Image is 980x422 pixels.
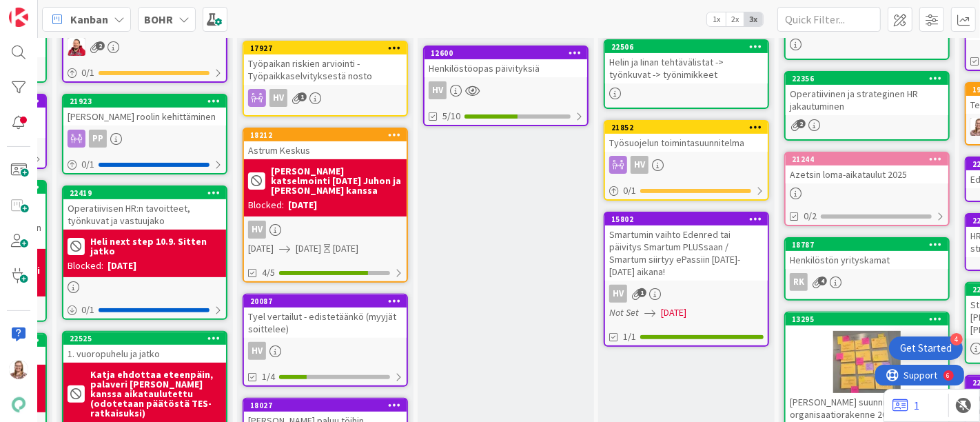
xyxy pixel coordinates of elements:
[786,165,948,183] div: Azetsin loma-aikataulut 2025
[786,153,948,183] div: 21244Azetsin loma-aikataulut 2025
[62,185,227,320] a: 22419Operatiivisen HR:n tavoitteet, työnkuvat ja vastuujakoHeli next step 10.9. Sitten jatkoBlock...
[892,397,919,414] a: 1
[63,332,226,363] div: 225251. vuoropuhelu ja jatko
[900,341,952,355] div: Get Started
[262,265,275,280] span: 4/5
[296,241,321,256] span: [DATE]
[70,334,226,343] div: 22525
[244,42,407,85] div: 17927Työpaikan riskien arviointi - Työpaikkaselvityksestä nosto
[889,336,963,360] div: Open Get Started checklist, remaining modules: 4
[269,89,287,107] div: HV
[786,239,948,269] div: 18787Henkilöstön yrityskamat
[797,119,806,128] span: 2
[784,237,950,301] a: 18787Henkilöstön yrityskamatRK
[63,130,226,148] div: PP
[818,277,827,285] span: 4
[244,129,407,141] div: 18212
[792,74,948,83] div: 22356
[70,97,226,106] div: 21923
[605,225,768,281] div: Smartumin vaihto Edenred tai päivitys Smartum PLUSsaan / Smartum siirtyy ePassiin [DATE]-[DATE] a...
[604,120,769,201] a: 21852Työsuojelun toimintasuunnitelmaHV0/1
[89,130,107,148] div: PP
[605,182,768,199] div: 0/1
[9,8,28,27] img: Visit kanbanzone.com
[243,294,408,387] a: 20087Tyel vertailut - edistetäänkö (myyjät soittelee)HV1/4
[250,43,407,53] div: 17927
[63,301,226,319] div: 0/1
[429,81,447,99] div: HV
[262,370,275,384] span: 1/4
[611,42,768,52] div: 22506
[786,153,948,165] div: 21244
[81,303,94,317] span: 0 / 1
[792,314,948,324] div: 13295
[90,237,222,256] b: Heli next step 10.9. Sitten jatko
[63,187,226,199] div: 22419
[9,360,28,379] img: IH
[144,12,173,26] b: BOHR
[605,41,768,83] div: 22506Helin ja Iinan tehtävälistat -> työnkuvat -> työnimikkeet
[90,370,222,418] b: Katja ehdottaa eteenpäin, palaveri [PERSON_NAME] kanssa aikataulutettu (odotetaan päätöstä TES-ra...
[63,95,226,108] div: 21923
[298,92,307,101] span: 1
[63,187,226,230] div: 22419Operatiivisen HR:n tavoitteet, työnkuvat ja vastuujako
[604,39,769,109] a: 22506Helin ja Iinan tehtävälistat -> työnkuvat -> työnimikkeet
[243,41,408,117] a: 17927Työpaikan riskien arviointi - Työpaikkaselvityksestä nostoHV
[790,273,808,291] div: RK
[288,198,317,212] div: [DATE]
[631,156,649,174] div: HV
[9,395,28,414] img: avatar
[63,108,226,125] div: [PERSON_NAME] roolin kehittäminen
[248,241,274,256] span: [DATE]
[244,89,407,107] div: HV
[707,12,726,26] span: 1x
[637,288,646,297] span: 1
[29,2,63,19] span: Support
[72,6,75,17] div: 6
[68,259,103,273] div: Blocked:
[62,94,227,174] a: 21923[PERSON_NAME] roolin kehittäminenPP0/1
[442,109,460,123] span: 5/10
[425,47,587,59] div: 12600
[786,251,948,269] div: Henkilöstön yrityskamat
[244,129,407,159] div: 18212Astrum Keskus
[248,198,284,212] div: Blocked:
[244,399,407,412] div: 18027
[786,72,948,85] div: 22356
[271,166,402,195] b: [PERSON_NAME] katselmointi [DATE] Juhon ja [PERSON_NAME] kanssa
[108,259,136,273] div: [DATE]
[786,273,948,291] div: RK
[605,121,768,134] div: 21852
[244,295,407,308] div: 20087
[609,285,627,303] div: HV
[81,157,94,172] span: 0 / 1
[786,72,948,115] div: 22356Operatiivinen ja strateginen HR jakautuminen
[244,295,407,338] div: 20087Tyel vertailut - edistetäänkö (myyjät soittelee)
[605,213,768,225] div: 15802
[611,123,768,132] div: 21852
[792,240,948,250] div: 18787
[784,152,950,226] a: 21244Azetsin loma-aikataulut 20250/2
[248,221,266,239] div: HV
[623,330,636,344] span: 1/1
[623,183,636,198] span: 0 / 1
[425,59,587,77] div: Henkilöstöopas päivityksiä
[425,81,587,99] div: HV
[605,41,768,53] div: 22506
[70,11,108,28] span: Kanban
[605,53,768,83] div: Helin ja Iinan tehtävälistat -> työnkuvat -> työnimikkeet
[63,38,226,56] div: JS
[786,313,948,325] div: 13295
[243,128,408,283] a: 18212Astrum Keskus[PERSON_NAME] katselmointi [DATE] Juhon ja [PERSON_NAME] kanssaBlocked:[DATE]HV...
[63,332,226,345] div: 22525
[605,156,768,174] div: HV
[604,212,769,347] a: 15802Smartumin vaihto Edenred tai päivitys Smartum PLUSsaan / Smartum siirtyy ePassiin [DATE]-[DA...
[726,12,744,26] span: 2x
[81,66,94,80] span: 0 / 1
[63,156,226,173] div: 0/1
[244,42,407,54] div: 17927
[792,154,948,164] div: 21244
[605,134,768,152] div: Työsuojelun toimintasuunnitelma
[244,54,407,85] div: Työpaikan riskien arviointi - Työpaikkaselvityksestä nosto
[786,85,948,115] div: Operatiivinen ja strateginen HR jakautuminen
